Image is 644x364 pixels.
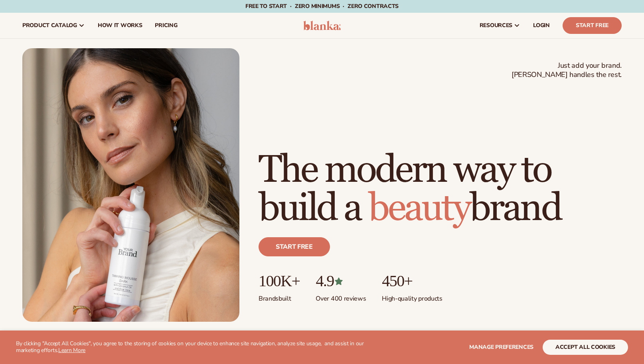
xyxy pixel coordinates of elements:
span: Free to start · ZERO minimums · ZERO contracts [245,2,399,10]
img: logo [303,21,341,30]
p: 100K+ [259,272,300,290]
span: Just add your brand. [PERSON_NAME] handles the rest. [512,61,622,80]
a: resources [473,13,527,38]
p: Brands built [259,290,300,303]
img: Female holding tanning mousse. [22,48,239,322]
span: product catalog [22,22,77,29]
span: Manage preferences [469,343,533,351]
button: Manage preferences [469,340,533,355]
button: accept all cookies [543,340,628,355]
a: Start Free [563,17,622,34]
p: Over 400 reviews [316,290,366,303]
a: Learn More [58,346,85,354]
a: Start free [259,237,330,256]
span: LOGIN [533,22,550,29]
span: pricing [155,22,177,29]
span: How It Works [98,22,142,29]
a: pricing [148,13,184,38]
span: beauty [368,185,470,232]
p: 450+ [382,272,442,290]
p: 4.9 [316,272,366,290]
a: product catalog [16,13,91,38]
p: High-quality products [382,290,442,303]
p: By clicking "Accept All Cookies", you agree to the storing of cookies on your device to enhance s... [16,340,366,354]
a: LOGIN [527,13,556,38]
span: resources [480,22,512,29]
h1: The modern way to build a brand [259,151,622,228]
a: How It Works [91,13,149,38]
